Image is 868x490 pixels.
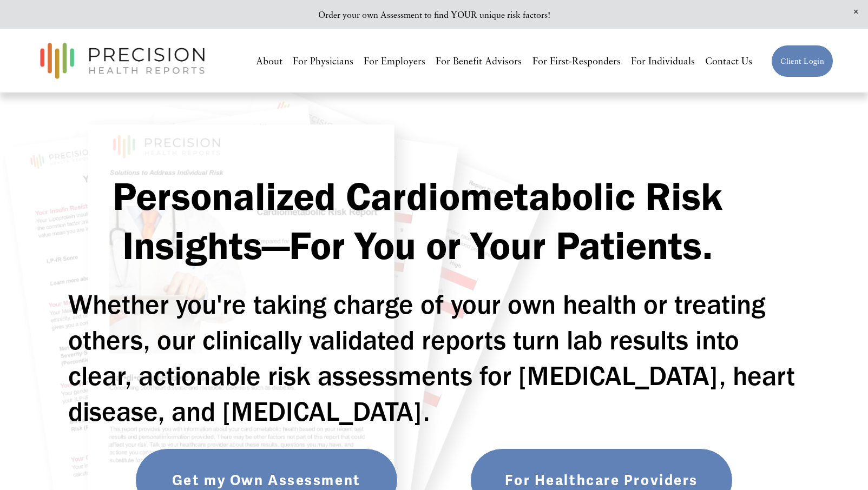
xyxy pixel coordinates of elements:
[68,287,800,429] h2: Whether you're taking charge of your own health or treating others, our clinically validated repo...
[705,51,752,71] a: Contact Us
[771,45,833,78] a: Client Login
[293,51,353,71] a: For Physicians
[113,172,732,269] strong: Personalized Cardiometabolic Risk Insights—For You or Your Patients.
[256,51,282,71] a: About
[436,51,522,71] a: For Benefit Advisors
[35,38,210,84] img: Precision Health Reports
[532,51,621,71] a: For First-Responders
[631,51,695,71] a: For Individuals
[364,51,425,71] a: For Employers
